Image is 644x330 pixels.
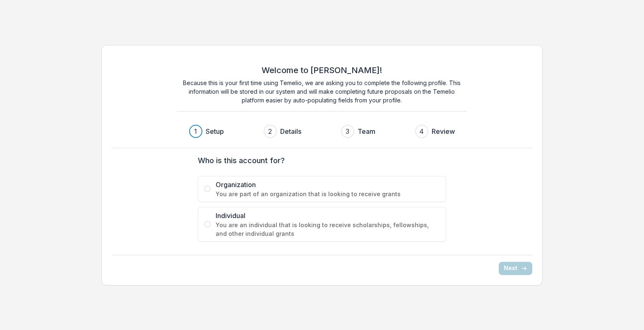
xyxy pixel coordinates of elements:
h3: Review [432,126,455,136]
div: 3 [346,126,349,136]
div: 4 [419,126,424,136]
h3: Details [280,126,301,136]
h2: Welcome to [PERSON_NAME]! [262,65,382,75]
button: Next [499,262,532,275]
div: 2 [268,126,272,136]
span: You are an individual that is looking to receive scholarships, fellowships, and other individual ... [216,221,440,238]
span: Organization [216,180,440,190]
span: You are part of an organization that is looking to receive grants [216,190,440,198]
h3: Team [358,126,375,136]
label: Who is this account for? [198,155,441,166]
span: Individual [216,211,440,221]
div: Progress [189,125,455,138]
div: 1 [194,126,197,136]
h3: Setup [206,126,224,136]
p: Because this is your first time using Temelio, we are asking you to complete the following profil... [177,78,467,104]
